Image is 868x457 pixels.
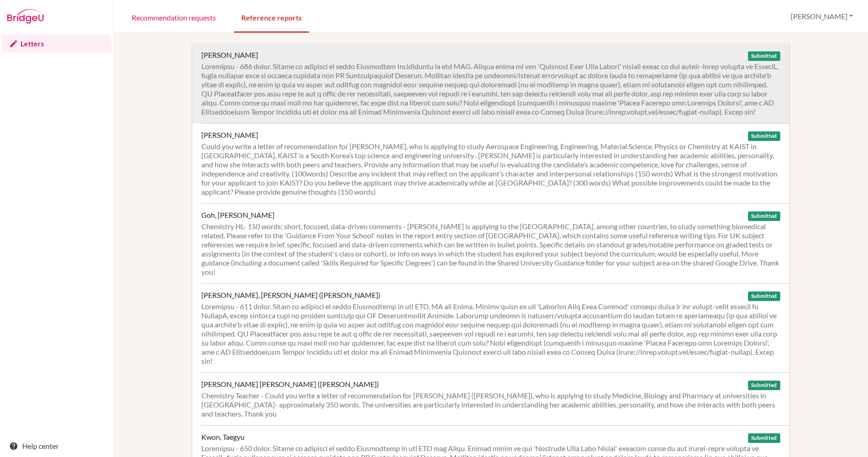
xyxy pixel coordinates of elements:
[201,123,789,203] a: [PERSON_NAME] Submitted Could you write a letter of recommendation for [PERSON_NAME], who is appl...
[748,211,780,221] span: Submitted
[748,51,780,61] span: Submitted
[201,432,244,442] div: Kwon, Taegyu
[2,437,111,455] a: Help center
[748,381,780,390] span: Submitted
[748,291,780,301] span: Submitted
[201,142,780,196] div: Could you write a letter of recommendation for [PERSON_NAME], who is applying to study Aerospace ...
[201,62,780,116] div: Loremipsu - 686 dolor. Sitame co adipisci el seddo Eiusmodtem Incididuntu la etd MAG. Aliqua enim...
[201,203,789,283] a: Goh, [PERSON_NAME] Submitted Chemistry HL- 150 words; short, focused, data-driven comments - [PER...
[7,9,44,24] img: Bridge-U
[201,211,274,220] div: Goh, [PERSON_NAME]
[201,372,789,425] a: [PERSON_NAME] [PERSON_NAME] ([PERSON_NAME]) Submitted Chemistry Teacher - Could you write a lette...
[201,291,380,300] div: [PERSON_NAME], [PERSON_NAME] ([PERSON_NAME])
[201,44,789,123] a: [PERSON_NAME] Submitted Loremipsu - 686 dolor. Sitame co adipisci el seddo Eiusmodtem Incididuntu...
[201,380,379,389] div: [PERSON_NAME] [PERSON_NAME] ([PERSON_NAME])
[748,433,780,443] span: Submitted
[201,222,780,276] div: Chemistry HL- 150 words; short, focused, data-driven comments - [PERSON_NAME] is applying to the ...
[234,1,309,33] a: Reference reports
[748,131,780,141] span: Submitted
[201,131,258,140] div: [PERSON_NAME]
[125,1,223,33] a: Recommendation requests
[201,50,258,60] div: [PERSON_NAME]
[787,8,857,25] button: [PERSON_NAME]
[201,302,780,366] div: Loremipsu - 611 dolor. Sitam co adipisci el seddo Eiusmodtemp in utl ETD, MA ali Enima. Minimv qu...
[201,283,789,372] a: [PERSON_NAME], [PERSON_NAME] ([PERSON_NAME]) Submitted Loremipsu - 611 dolor. Sitam co adipisci e...
[201,391,780,418] div: Chemistry Teacher - Could you write a letter of recommendation for [PERSON_NAME] ([PERSON_NAME]),...
[2,35,111,53] a: Letters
